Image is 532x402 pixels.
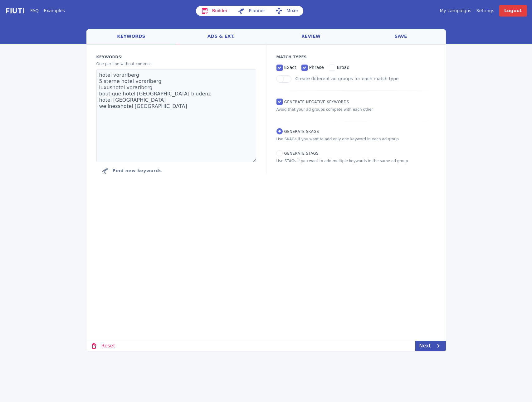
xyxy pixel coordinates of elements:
[476,7,494,14] a: Settings
[276,54,436,60] p: Match Types
[44,7,65,14] a: Examples
[276,65,283,71] input: exact
[276,150,283,156] input: Generate STAGs
[301,65,308,71] input: phrase
[86,341,119,351] a: Reset
[196,6,233,16] a: Builder
[337,65,349,70] span: broad
[276,99,283,105] input: Generate Negative keywords
[329,65,335,71] input: broad
[284,129,319,134] span: Generate SKAGs
[30,7,39,14] a: FAQ
[176,29,266,44] a: ads & ext.
[96,61,256,67] p: One per line without commas
[266,29,356,44] a: review
[276,128,283,134] input: Generate SKAGs
[499,5,527,17] a: Logout
[86,29,176,44] a: keywords
[96,54,256,60] label: Keywords:
[5,7,25,14] img: f731f27.png
[284,151,319,156] span: Generate STAGs
[284,100,349,104] span: Generate Negative keywords
[295,76,399,81] label: Create different ad groups for each match type
[232,6,270,16] a: Planner
[276,107,436,112] p: Avoid that your ad groups compete with each other
[440,7,471,14] a: My campaigns
[415,341,446,351] a: Next
[356,29,446,44] a: save
[284,65,296,70] span: exact
[96,164,167,177] button: Click to find new keywords related to those above
[276,136,436,142] p: Use SKAGs if you want to add only one keyword in each ad group
[270,6,303,16] a: Mixer
[276,158,436,164] p: Use STAGs if you want to add multiple keywords in the same ad group
[309,65,324,70] span: phrase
